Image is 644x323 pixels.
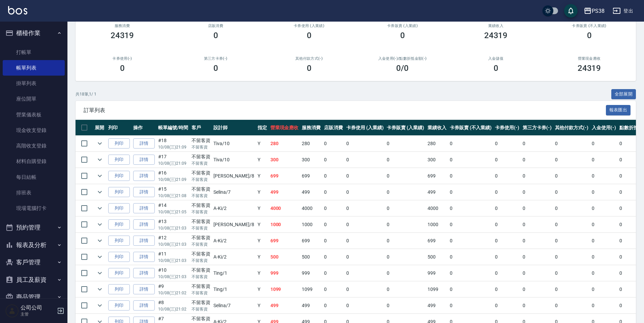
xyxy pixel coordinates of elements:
[269,152,300,168] td: 300
[108,300,130,311] button: 列印
[521,200,553,216] td: 0
[345,281,385,297] td: 0
[385,136,426,152] td: 0
[190,120,212,136] th: 客戶
[108,171,130,181] button: 列印
[156,184,190,200] td: #15
[322,281,345,297] td: 0
[95,268,105,278] button: expand row
[426,249,448,265] td: 500
[156,281,190,297] td: #9
[256,152,269,168] td: Y
[385,298,426,314] td: 0
[385,200,426,216] td: 0
[385,281,426,297] td: 0
[590,200,618,216] td: 0
[493,265,521,281] td: 0
[158,144,188,150] p: 10/08 (三) 21:09
[269,120,300,136] th: 營業現金應收
[322,136,345,152] td: 0
[448,298,493,314] td: 0
[269,265,300,281] td: 999
[21,304,55,311] h5: 公司公司
[120,63,125,73] h3: 0
[448,265,493,281] td: 0
[553,184,590,200] td: 0
[385,217,426,233] td: 0
[108,252,130,262] button: 列印
[521,265,553,281] td: 0
[270,56,348,61] h2: 其他付款方式(-)
[177,56,254,61] h2: 第三方卡券(-)
[448,249,493,265] td: 0
[269,200,300,216] td: 4000
[551,56,628,61] h2: 營業現金應收
[521,233,553,249] td: 0
[156,233,190,249] td: #12
[95,236,105,246] button: expand row
[493,200,521,216] td: 0
[606,107,631,113] a: 報表匯出
[3,169,65,185] a: 每日結帳
[300,298,322,314] td: 499
[553,168,590,184] td: 0
[213,63,218,73] h3: 0
[156,152,190,168] td: #17
[385,184,426,200] td: 0
[133,203,155,214] a: 詳情
[521,120,553,136] th: 第三方卡券(-)
[590,265,618,281] td: 0
[5,304,19,318] img: Person
[448,120,493,136] th: 卡券販賣 (不入業績)
[396,63,409,73] h3: 0 /0
[158,258,188,264] p: 10/08 (三) 21:03
[345,298,385,314] td: 0
[192,250,210,258] div: 不留客資
[269,233,300,249] td: 699
[192,169,210,177] div: 不留客資
[192,283,210,290] div: 不留客資
[385,120,426,136] th: 卡券販賣 (入業績)
[493,136,521,152] td: 0
[322,233,345,249] td: 0
[590,249,618,265] td: 0
[610,5,636,17] button: 登出
[192,144,210,150] p: 不留客資
[212,233,256,249] td: A-Ki /2
[212,265,256,281] td: Ting /1
[212,184,256,200] td: Selina /7
[84,24,161,28] h3: 服務消費
[108,187,130,197] button: 列印
[345,184,385,200] td: 0
[322,249,345,265] td: 0
[426,120,448,136] th: 業績收入
[21,311,55,317] p: 主管
[108,203,130,214] button: 列印
[108,268,130,278] button: 列印
[256,265,269,281] td: Y
[553,265,590,281] td: 0
[158,209,188,215] p: 10/08 (三) 21:05
[108,155,130,165] button: 列印
[192,274,210,280] p: 不留客資
[192,202,210,209] div: 不留客資
[3,271,65,289] button: 員工及薪資
[192,186,210,193] div: 不留客資
[493,184,521,200] td: 0
[133,252,155,262] a: 詳情
[156,298,190,314] td: #8
[300,136,322,152] td: 280
[3,45,65,60] a: 打帳單
[448,152,493,168] td: 0
[592,7,605,15] div: PS38
[521,249,553,265] td: 0
[300,184,322,200] td: 499
[192,258,210,264] p: 不留客資
[448,200,493,216] td: 0
[192,218,210,225] div: 不留客資
[300,281,322,297] td: 1099
[300,265,322,281] td: 999
[133,138,155,149] a: 詳情
[322,200,345,216] td: 0
[364,24,441,28] h2: 卡券販賣 (入業績)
